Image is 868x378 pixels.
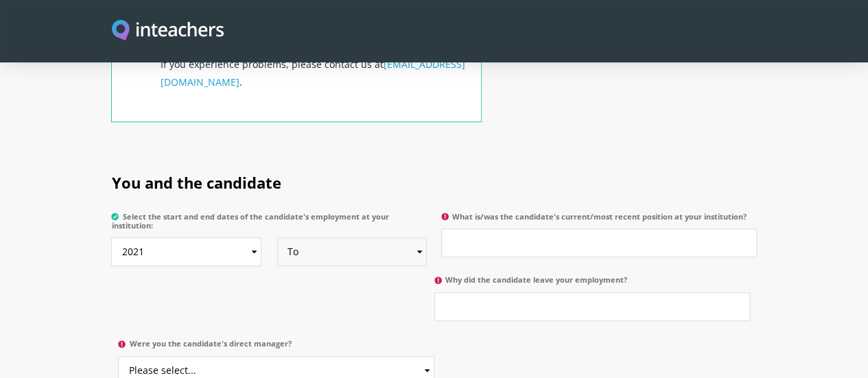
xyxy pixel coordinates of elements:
[112,20,224,43] a: Visit this site's homepage
[111,212,427,238] label: Select the start and end dates of the candidate's employment at your institution:
[111,172,281,193] span: You and the candidate
[441,212,757,229] label: What is/was the candidate's current/most recent position at your institution?
[112,20,224,43] img: Inteachers
[118,339,434,356] label: Were you the candidate's direct manager?
[434,275,750,292] label: Why did the candidate leave your employment?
